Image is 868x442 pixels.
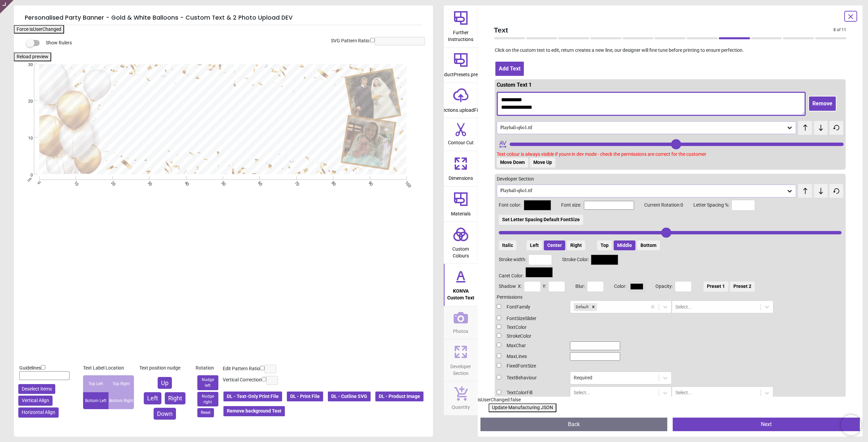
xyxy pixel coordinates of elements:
[440,104,481,114] span: sections.uploadFile
[451,207,471,217] span: Materials
[567,240,585,251] button: Right
[452,401,470,411] span: Quantity
[375,391,424,402] button: DL - Product Image
[197,408,214,417] button: Reset
[144,392,161,404] button: Left
[497,353,565,360] div: MaxLines
[14,25,64,34] button: Force isUserChanged
[444,187,478,222] button: Materials
[497,294,844,301] div: Permissions
[497,157,528,168] button: Move Down
[448,136,474,146] span: Contour Cut
[499,215,583,225] button: Set Letter Spacing Default FontSize
[497,151,706,157] span: Text colour is always visible if youre in dev mode - check the permissions are correct for the cu...
[18,384,55,394] button: Deselect items
[19,365,41,371] span: Guidelines
[196,365,220,372] div: Rotation
[499,200,842,250] div: Font color: Font size: Current Rotation: 0
[444,151,478,186] button: Dimensions
[445,26,477,43] span: Further Instructions
[444,118,478,151] button: Contour Cut
[833,27,846,33] span: 8 of 11
[83,375,108,392] div: Top Left
[444,5,478,47] button: Further Instructions
[808,96,836,111] button: Remove
[197,392,218,407] button: Nudge right
[497,324,565,331] div: TextColor
[83,365,134,372] div: Text Label Location
[197,375,218,390] button: Nudge left
[704,281,728,292] button: Preset 1
[327,391,371,402] button: DL - Cutline SVG
[445,285,477,301] span: KONVA Custom Text
[597,240,612,251] button: Top
[497,315,565,322] div: FontSizeSlider
[444,306,478,339] button: Photos
[25,11,422,25] h5: Personalised Party Banner - Gold & White Balloons - Custom Text & 2 Photo Upload DEV
[444,381,478,415] button: Quantity
[444,264,478,306] button: KONVA Custom Text
[444,47,478,83] button: productPresets.preset
[437,68,484,78] span: productPresets.preset
[499,267,842,279] div: Caret Color:
[497,342,565,349] div: MaxChar
[499,240,516,251] button: Italic
[165,392,185,404] button: Right
[18,407,59,418] button: Horizontal Align
[223,377,262,383] label: Vertical Correction
[223,405,285,417] button: Remove background Test
[18,396,53,406] button: Vertical Align
[495,61,525,77] button: Add Text
[489,47,852,54] p: Click on the custom text to edit, return creates a new line, our designer will fine tune before p...
[499,254,842,265] div: Stroke width: Stroke Color:
[527,240,542,251] button: Left
[497,375,565,381] div: TextBehaviour
[494,25,834,35] span: Text
[444,222,478,264] button: Custom Colours
[614,240,635,251] button: Middle
[497,82,532,88] span: Custom Text 1
[489,403,556,412] button: Update Manufacturing JSON
[445,243,477,259] span: Custom Colours
[497,304,565,311] div: FontFamily
[574,303,590,311] div: Default
[499,283,516,290] label: Shadow
[14,52,51,61] button: Reload preview
[286,391,324,402] button: DL - Print File
[497,176,844,183] div: Developer Section
[444,83,478,118] button: sections.uploadFile
[444,339,478,381] button: Developer Section
[449,172,473,182] span: Dimensions
[841,415,861,435] iframe: Brevo live chat
[453,325,468,335] span: Photos
[20,62,33,68] span: 30
[223,365,260,372] label: Edit Pattern Ratio
[139,365,190,372] div: Text position nudge
[673,418,860,431] button: Next
[544,240,565,251] button: Center
[530,157,555,168] button: Move Up
[500,188,787,194] div: Playball-q6o1.ttf
[637,240,660,251] button: Bottom
[683,202,729,209] span: Letter Spacing %:
[331,38,370,44] label: SVG Pattern Ratio:
[108,392,134,409] div: Bottom Right
[500,125,787,131] div: Playball-q6o1.ttf
[158,377,172,389] button: Up
[480,418,668,431] button: Back
[499,281,842,292] div: X: Y: Blur: Color: Opacity:
[108,375,134,392] div: Top Right
[590,303,597,311] div: Remove Default
[478,397,863,403] div: isUserChanged: false
[83,392,108,409] div: Bottom Left
[30,39,433,47] div: Show Rulers
[223,391,283,402] button: DL - Text-Only Print File
[497,363,565,370] div: FixedFontSize
[730,281,755,292] button: Preset 2
[154,408,176,420] button: Down
[445,360,477,377] span: Developer Section
[497,333,565,340] div: StrokeColor
[497,390,565,396] div: TextColorFill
